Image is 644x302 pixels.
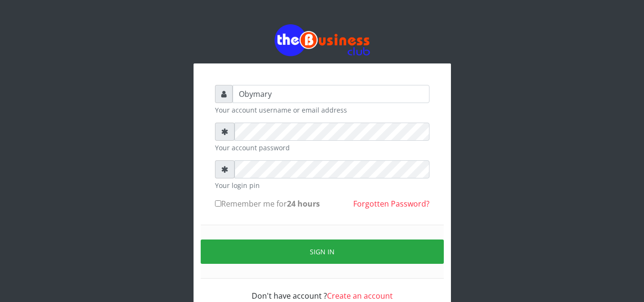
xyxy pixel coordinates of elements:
small: Your login pin [215,180,429,190]
a: Create an account [327,291,393,301]
small: Your account username or email address [215,105,429,115]
input: Remember me for24 hours [215,200,221,207]
div: Don't have account ? [215,279,429,302]
input: Username or email address [233,85,429,103]
a: Forgotten Password? [353,198,429,209]
small: Your account password [215,143,429,153]
b: 24 hours [287,198,320,209]
label: Remember me for [215,198,320,209]
button: Sign in [201,240,444,264]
